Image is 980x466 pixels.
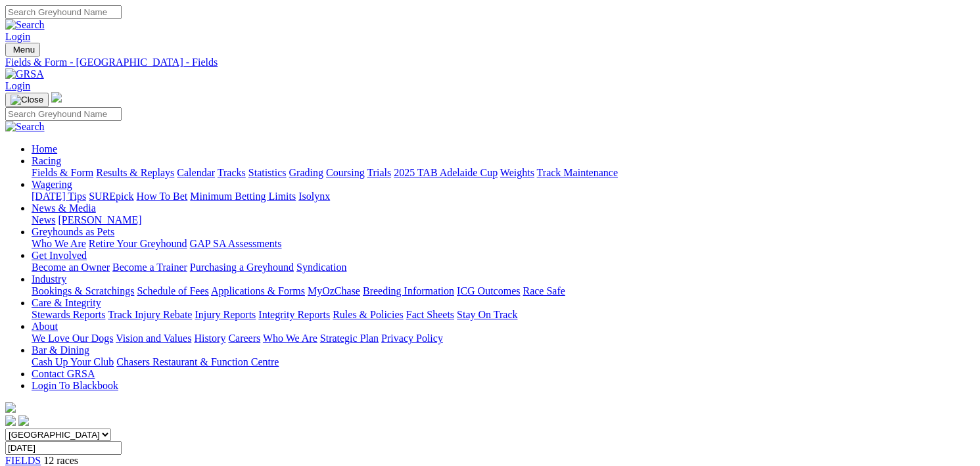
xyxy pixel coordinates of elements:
a: [PERSON_NAME] [58,214,141,225]
span: 12 races [43,455,78,466]
button: Toggle navigation [5,43,40,57]
a: Fields & Form [32,167,93,178]
button: Toggle navigation [5,93,49,107]
a: FIELDS [5,455,41,466]
a: Stay On Track [457,309,517,320]
a: Rules & Policies [333,309,404,320]
input: Search [5,107,122,121]
a: SUREpick [89,191,133,202]
a: Bar & Dining [32,344,89,356]
a: Statistics [248,167,287,178]
img: Close [11,95,43,105]
div: News & Media [32,214,975,226]
a: Chasers Restaurant & Function Centre [116,356,279,367]
a: Track Injury Rebate [108,309,192,320]
a: Cash Up Your Club [32,356,114,367]
a: How To Bet [137,191,188,202]
img: GRSA [5,68,44,80]
a: Grading [289,167,323,178]
a: Isolynx [298,191,330,202]
a: Results & Replays [96,167,174,178]
img: logo-grsa-white.png [5,402,16,413]
img: Search [5,19,45,31]
a: Login To Blackbook [32,380,118,391]
a: Get Involved [32,250,87,261]
img: facebook.svg [5,415,16,426]
a: Race Safe [523,285,565,296]
a: Track Maintenance [537,167,618,178]
a: Minimum Betting Limits [190,191,296,202]
a: Injury Reports [195,309,256,320]
a: Retire Your Greyhound [89,238,187,249]
a: Syndication [296,262,346,273]
span: Menu [13,45,35,55]
a: Industry [32,273,66,285]
a: MyOzChase [308,285,360,296]
a: Care & Integrity [32,297,101,308]
a: ICG Outcomes [457,285,520,296]
a: About [32,321,58,332]
a: Privacy Policy [381,333,443,344]
a: Integrity Reports [258,309,330,320]
div: Greyhounds as Pets [32,238,975,250]
a: Racing [32,155,61,166]
div: Bar & Dining [32,356,975,368]
img: Search [5,121,45,133]
a: Weights [500,167,534,178]
img: twitter.svg [18,415,29,426]
a: Coursing [326,167,365,178]
div: Wagering [32,191,975,202]
a: Home [32,143,57,154]
a: Schedule of Fees [137,285,208,296]
a: Stewards Reports [32,309,105,320]
div: About [32,333,975,344]
input: Select date [5,441,122,455]
a: GAP SA Assessments [190,238,282,249]
a: Contact GRSA [32,368,95,379]
a: Who We Are [263,333,317,344]
a: Login [5,80,30,91]
a: Become an Owner [32,262,110,273]
a: Breeding Information [363,285,454,296]
a: Login [5,31,30,42]
a: Wagering [32,179,72,190]
a: Greyhounds as Pets [32,226,114,237]
a: Purchasing a Greyhound [190,262,294,273]
a: Calendar [177,167,215,178]
a: Fields & Form - [GEOGRAPHIC_DATA] - Fields [5,57,975,68]
a: Become a Trainer [112,262,187,273]
a: Careers [228,333,260,344]
a: News [32,214,55,225]
a: 2025 TAB Adelaide Cup [394,167,498,178]
div: Racing [32,167,975,179]
a: Tracks [218,167,246,178]
a: We Love Our Dogs [32,333,113,344]
a: Strategic Plan [320,333,379,344]
input: Search [5,5,122,19]
div: Get Involved [32,262,975,273]
a: History [194,333,225,344]
img: logo-grsa-white.png [51,92,62,103]
a: News & Media [32,202,96,214]
div: Care & Integrity [32,309,975,321]
a: Bookings & Scratchings [32,285,134,296]
a: Applications & Forms [211,285,305,296]
a: Fact Sheets [406,309,454,320]
a: Trials [367,167,391,178]
a: Vision and Values [116,333,191,344]
a: Who We Are [32,238,86,249]
a: [DATE] Tips [32,191,86,202]
div: Industry [32,285,975,297]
